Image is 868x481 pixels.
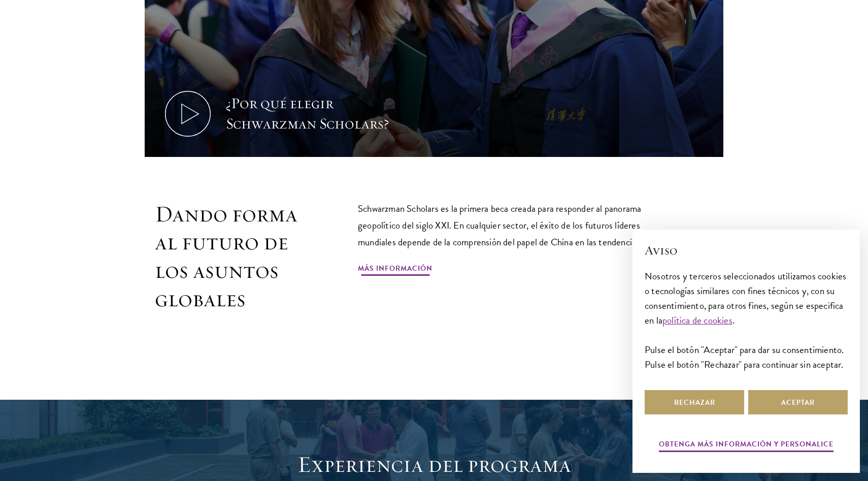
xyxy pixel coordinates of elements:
font: Schwarzman Scholars es la primera beca creada para responder al panorama geopolítico del siglo XX... [358,201,675,249]
font: Aceptar [781,397,815,408]
button: Obtenga más información y personalice [659,436,833,454]
font: Experiencia del programa [297,450,571,478]
a: política de cookies [662,313,732,328]
font: . [732,313,735,328]
button: Rechazar [645,390,744,414]
font: Aviso [645,242,678,258]
font: Pulse el botón "Aceptar" para dar su consentimiento. Pulse el botón "Rechazar" para continuar sin... [645,342,844,372]
button: Aceptar [748,390,848,414]
font: ¿Por qué elegir Schwarzman Scholars? [226,93,389,133]
font: Dando forma al futuro de los asuntos globales [155,200,297,313]
a: Más información [358,261,432,278]
font: Más información [358,263,432,273]
font: Rechazar [674,397,715,408]
font: Obtenga más información y personalice [659,439,833,450]
font: Nosotros y terceros seleccionados utilizamos cookies o tecnologías similares con fines técnicos y... [645,269,846,328]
